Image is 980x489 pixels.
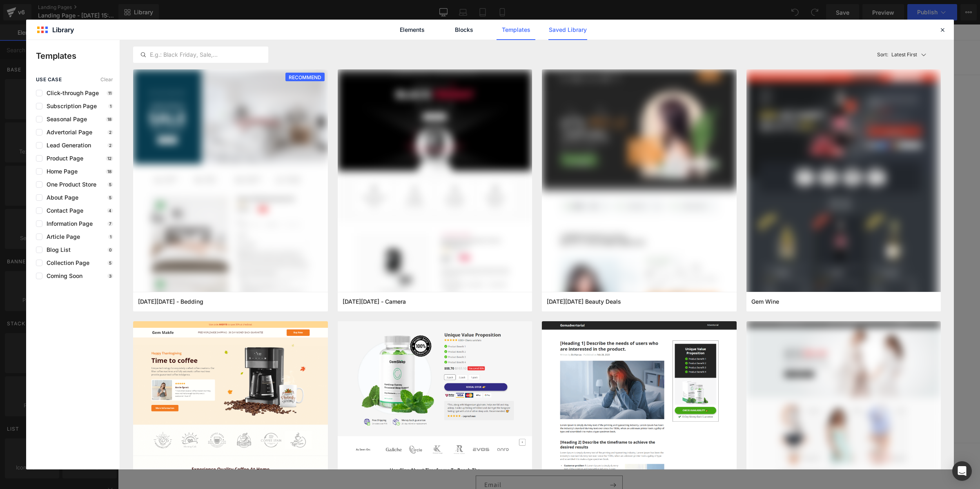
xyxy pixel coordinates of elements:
[107,143,113,148] p: 2
[272,29,292,37] span: Catalog
[42,168,78,175] span: Home Page
[297,24,328,42] a: Contact
[42,116,87,122] span: Seasonal Page
[877,52,888,58] span: Sort:
[199,233,663,239] p: or Drag & Drop elements from left sidebar
[393,20,432,40] a: Elements
[445,20,483,40] a: Blocks
[106,117,113,122] p: 18
[134,50,268,60] input: E.g.: Black Friday, Sale,...
[36,50,120,62] p: Templates
[42,247,71,253] span: Blog List
[394,210,468,227] a: Explore Template
[107,130,113,135] p: 2
[42,207,83,214] span: Contact Page
[108,104,113,109] p: 1
[203,25,233,41] a: Tessa
[547,298,621,305] span: Black Friday Beauty Deals
[604,24,621,42] summary: Search
[891,51,917,58] p: Latest First
[207,433,656,443] h2: Subscribe to our emails
[267,24,297,42] a: Catalog
[358,451,504,470] input: Email
[746,69,941,331] img: 415fe324-69a9-4270-94dc-8478512c9daa.png
[42,129,92,136] span: Advertorial Page
[107,195,113,200] p: 5
[199,111,663,120] p: Start building your page
[246,29,262,37] span: Home
[100,77,113,82] span: Clear
[42,194,78,201] span: About Page
[107,182,113,187] p: 5
[42,233,80,240] span: Article Page
[343,298,406,305] span: Black Friday - Camera
[207,27,230,40] span: Tessa
[751,298,779,305] span: Gem Wine
[42,142,91,149] span: Lead Generation
[302,29,323,37] span: Contact
[107,247,113,252] p: 0
[241,24,267,42] a: Home
[107,273,113,278] p: 3
[486,451,504,470] button: Subscribe
[42,273,82,279] span: Coming Soon
[107,208,113,213] p: 4
[952,461,972,481] div: Open Intercom Messenger
[548,20,587,40] a: Saved Library
[42,220,93,227] span: Information Page
[107,91,113,96] p: 11
[42,155,83,162] span: Product Page
[107,221,113,226] p: 7
[542,69,737,331] img: bb39deda-7990-40f7-8e83-51ac06fbe917.png
[42,181,96,188] span: One Product Store
[106,169,113,174] p: 18
[36,77,62,82] span: use case
[285,73,325,82] span: RECOMMEND
[42,260,89,266] span: Collection Page
[108,234,113,239] p: 1
[107,260,113,265] p: 5
[138,298,203,305] span: Cyber Monday - Bedding
[497,20,535,40] a: Templates
[404,4,458,11] span: Welcome to our store
[874,47,941,63] button: Latest FirstSort:Latest First
[106,156,113,161] p: 12
[42,90,99,96] span: Click-through Page
[42,103,97,109] span: Subscription Page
